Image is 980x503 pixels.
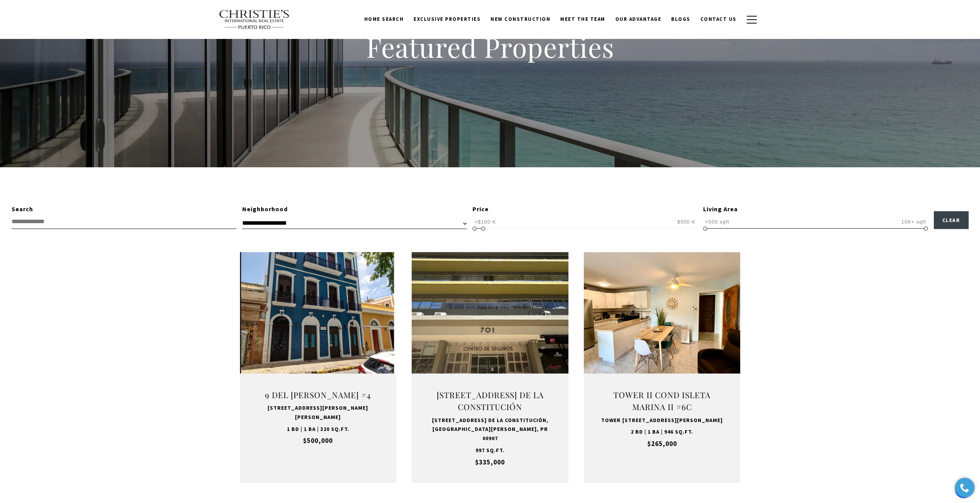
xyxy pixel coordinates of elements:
[414,16,481,22] span: Exclusive Properties
[317,30,663,64] h1: Featured Properties
[486,12,555,27] a: New Construction
[555,12,610,27] a: Meet the Team
[666,12,695,27] a: Blogs
[12,204,236,214] div: Search
[472,204,697,214] div: Price
[242,204,467,214] div: Neighborhood
[610,12,667,27] a: Our Advantage
[472,218,498,225] span: <$100 K
[359,12,409,27] a: Home Search
[615,16,662,22] span: Our Advantage
[671,16,690,22] span: Blogs
[742,8,762,31] button: button
[703,204,928,214] div: Living Area
[899,218,928,225] span: 10K+ sqft
[934,211,969,229] button: Clear
[703,218,731,225] span: <500 sqft
[219,10,290,30] img: Christie's International Real Estate text transparent background
[491,16,550,22] span: New Construction
[675,218,697,225] span: $500 K
[700,16,737,22] span: Contact Us
[409,12,486,27] a: Exclusive Properties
